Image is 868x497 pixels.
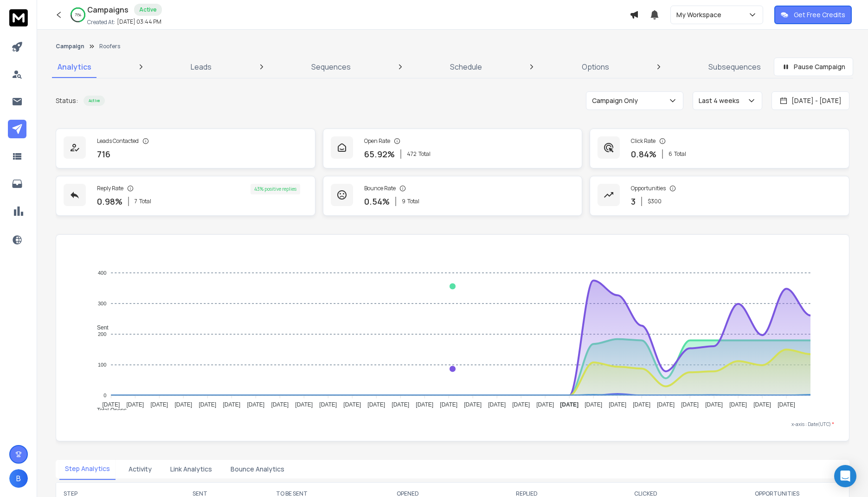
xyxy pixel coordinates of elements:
a: Schedule [444,56,488,78]
button: Link Analytics [165,459,218,479]
p: 0.98 % [97,195,122,208]
tspan: [DATE] [753,402,771,408]
p: Analytics [58,61,91,72]
p: 71 % [75,12,81,18]
p: Sequences [311,61,351,72]
tspan: [DATE] [440,402,457,408]
tspan: [DATE] [657,402,675,408]
p: [DATE] 03:44 PM [117,18,161,26]
tspan: [DATE] [343,402,361,408]
div: Open Intercom Messenger [834,465,856,487]
p: Created At: [87,19,115,26]
tspan: [DATE] [536,402,554,408]
p: Get Free Credits [794,10,845,19]
tspan: [DATE] [778,402,795,408]
span: Total [139,198,151,205]
button: B [9,469,28,488]
button: Get Free Credits [774,6,852,24]
p: 0.54 % [364,195,390,208]
a: Leads Contacted716 [56,129,315,168]
tspan: [DATE] [199,402,216,408]
p: Opportunities [631,185,666,192]
a: Sequences [306,56,356,78]
button: Step Analytics [59,458,116,480]
p: Schedule [450,61,482,72]
tspan: [DATE] [271,402,289,408]
tspan: 0 [103,393,106,398]
button: [DATE] - [DATE] [772,91,849,110]
a: Bounce Rate0.54%9Total [323,176,583,216]
tspan: [DATE] [681,402,699,408]
tspan: [DATE] [464,402,482,408]
p: My Workspace [676,10,725,19]
h1: Campaigns [87,4,129,15]
p: Campaign Only [592,96,642,105]
tspan: [DATE] [416,402,433,408]
tspan: [DATE] [102,402,120,408]
a: Reply Rate0.98%7Total43% positive replies [56,176,315,216]
tspan: 100 [98,362,106,368]
span: 9 [402,198,405,205]
tspan: [DATE] [174,402,192,408]
div: 43 % positive replies [251,184,300,194]
p: Reply Rate [97,185,123,192]
p: Roofers [99,43,120,50]
tspan: [DATE] [319,402,337,408]
tspan: [DATE] [247,402,264,408]
span: Total [418,150,431,158]
tspan: [DATE] [150,402,168,408]
tspan: [DATE] [512,402,530,408]
a: Subsequences [703,56,766,78]
p: 716 [97,148,110,161]
p: Leads [191,61,212,72]
tspan: 400 [98,270,106,276]
a: Leads [185,56,217,78]
a: Analytics [52,56,97,78]
a: Options [576,56,615,78]
tspan: [DATE] [560,402,579,408]
p: Leads Contacted [97,137,139,145]
button: Pause Campaign [774,58,853,76]
p: 0.84 % [631,148,656,161]
span: Total Opens [90,407,127,413]
p: x-axis : Date(UTC) [71,421,834,428]
tspan: 300 [98,301,106,306]
a: Click Rate0.84%6Total [590,129,849,168]
a: Open Rate65.92%472Total [323,129,583,168]
span: Total [407,198,419,205]
tspan: [DATE] [585,402,602,408]
tspan: [DATE] [609,402,626,408]
p: Bounce Rate [364,185,396,192]
span: 6 [669,150,672,158]
div: Active [134,4,162,16]
tspan: [DATE] [223,402,240,408]
tspan: [DATE] [295,402,313,408]
span: 7 [135,198,137,205]
tspan: [DATE] [633,402,650,408]
p: 65.92 % [364,148,395,161]
tspan: [DATE] [367,402,385,408]
span: Total [674,150,686,158]
p: 3 [631,195,636,208]
p: Subsequences [708,61,761,72]
button: Campaign [56,43,84,50]
p: $ 300 [648,198,662,205]
p: Open Rate [364,137,390,145]
tspan: 200 [98,331,106,337]
tspan: [DATE] [126,402,144,408]
button: Activity [123,459,157,479]
tspan: [DATE] [705,402,723,408]
button: Bounce Analytics [225,459,290,479]
span: 472 [407,150,417,158]
p: Status: [56,96,78,105]
p: Options [582,61,609,72]
span: Sent [90,324,109,331]
div: Active [84,96,105,106]
tspan: [DATE] [488,402,506,408]
tspan: [DATE] [729,402,747,408]
p: Last 4 weeks [699,96,743,105]
p: Click Rate [631,137,656,145]
a: Opportunities3$300 [590,176,849,216]
tspan: [DATE] [392,402,409,408]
